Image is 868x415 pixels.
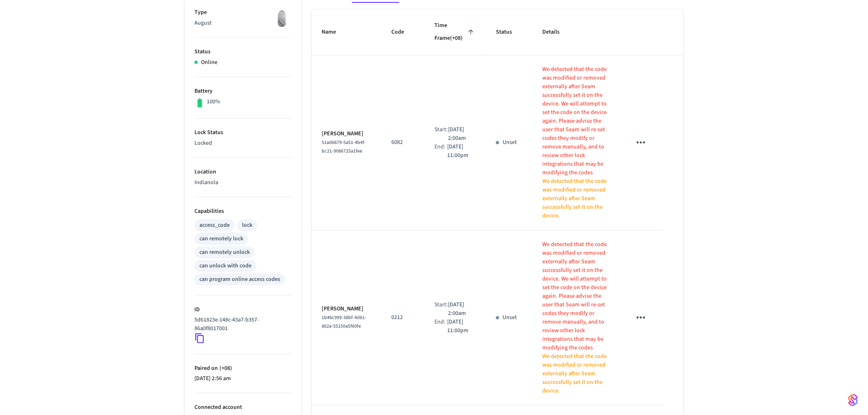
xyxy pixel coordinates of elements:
[322,26,347,39] span: Name
[322,139,366,155] span: 51ad6679-5a51-4b4f-bc21-9086725a1fee
[194,178,292,187] p: Indianola
[201,58,217,67] p: Online
[322,305,372,313] p: [PERSON_NAME]
[434,125,448,143] div: Start:
[194,19,292,27] p: August
[199,221,230,230] div: access_code
[434,301,448,318] div: Start:
[194,306,292,314] p: ID
[194,128,292,137] p: Lock Status
[542,240,611,352] p: We detected that the code was modified or removed externally after Seam successfully set it on th...
[848,394,858,407] img: SeamLogoGradient.69752ec5.svg
[194,168,292,176] p: Location
[194,374,292,383] p: [DATE] 2:56 am
[448,125,477,143] p: [DATE] 2:00am
[542,352,611,395] p: We detected that the code was modified or removed externally after Seam successfully set it on th...
[194,8,292,17] p: Type
[218,364,232,372] span: ( +08 )
[542,177,611,220] p: We detected that the code was modified or removed externally after Seam successfully set it on th...
[322,130,372,138] p: [PERSON_NAME]
[194,87,292,96] p: Battery
[194,364,292,373] p: Paired on
[542,26,570,39] span: Details
[194,403,292,412] p: Connected account
[503,313,517,322] p: Unset
[391,26,415,39] span: Code
[199,262,251,270] div: can unlock with code
[207,98,220,106] p: 100%
[503,138,517,147] p: Unset
[391,138,415,147] p: 6082
[496,26,523,39] span: Status
[448,143,477,160] p: [DATE] 11:00pm
[448,318,477,335] p: [DATE] 11:00pm
[391,313,415,322] p: 0212
[434,19,476,45] span: Time Frame(+08)
[194,48,292,56] p: Status
[322,314,366,330] span: 1b46c999-38bf-4d61-862a-55150a5f60fe
[199,275,280,284] div: can program online access codes
[448,301,477,318] p: [DATE] 2:00am
[199,248,250,257] div: can remotely unlock
[194,139,292,148] p: Locked
[434,143,448,160] div: End:
[272,8,292,29] img: August Wifi Smart Lock 3rd Gen, Silver, Front
[242,221,252,230] div: lock
[434,318,448,335] div: End:
[542,65,611,177] p: We detected that the code was modified or removed externally after Seam successfully set it on th...
[194,316,289,333] p: 5d61823e-148c-43a7-b357-86a0f8017001
[199,235,243,243] div: can remotely lock
[194,207,292,216] p: Capabilities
